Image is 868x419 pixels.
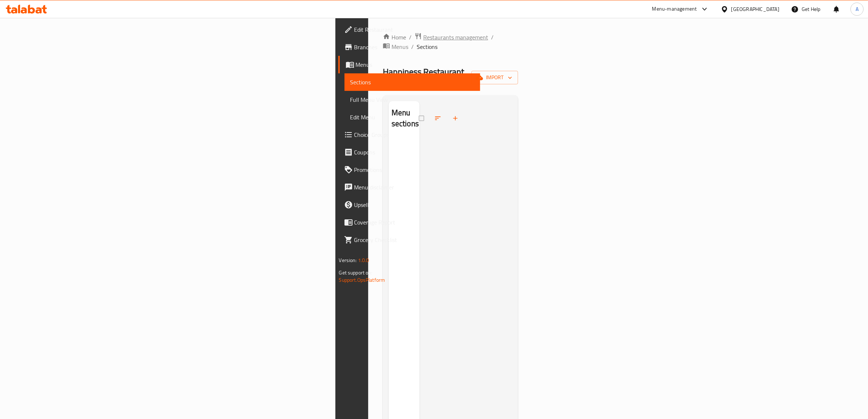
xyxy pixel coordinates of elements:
span: Get support on: [339,268,373,277]
a: Sections [345,73,480,91]
span: 1.0.0 [358,255,369,265]
span: Upsell [354,200,475,209]
div: [GEOGRAPHIC_DATA] [731,5,779,13]
a: Branches [338,38,480,56]
a: Coupons [338,143,480,161]
span: Coverage Report [354,218,475,227]
a: Grocery Checklist [338,231,480,249]
a: Promotions [338,161,480,178]
span: Edit Restaurant [354,25,475,34]
nav: Menu sections [389,136,420,142]
span: Grocery Checklist [354,235,475,244]
span: Version: [339,255,357,265]
a: Menu disclaimer [338,178,480,196]
a: Menus [338,56,480,73]
li: / [491,33,494,42]
span: Menus [356,60,475,69]
span: Full Menu View [350,95,475,104]
span: Promotions [354,165,475,174]
span: Menu disclaimer [354,183,475,192]
a: Full Menu View [345,91,480,108]
a: Support.OpsPlatform [339,275,385,285]
span: Choice Groups [354,130,475,139]
a: Choice Groups [338,126,480,143]
button: Add section [447,110,465,126]
a: Coverage Report [338,214,480,231]
span: Edit Menu [350,113,475,122]
div: Menu-management [652,5,697,14]
a: Edit Restaurant [338,21,480,38]
span: A [856,5,859,13]
span: Sections [350,78,475,87]
span: Coupons [354,148,475,157]
button: import [471,71,518,84]
span: Branches [354,43,475,51]
a: Upsell [338,196,480,214]
span: import [477,73,512,82]
a: Edit Menu [345,108,480,126]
